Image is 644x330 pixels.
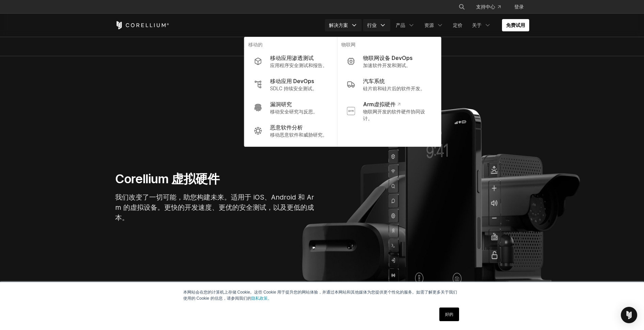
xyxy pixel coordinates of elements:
a: 汽车系统 硅片前和硅片后的软件开发。 [341,73,437,96]
font: 移动恶意软件和威胁研究。 [270,132,327,138]
a: 物联网设备 DevOps 加速软件开发和测试。 [341,50,437,73]
font: Arm虚拟硬件 [363,101,396,108]
font: 移动安全研究与反思。 [270,109,318,114]
a: 恶意软件分析 移动恶意软件和威胁研究。 [248,119,333,142]
div: 导航菜单 [325,19,529,31]
a: 移动应用渗透测试 应用程序安全测试和报告。 [248,50,333,73]
div: 打开 Intercom Messenger [621,307,637,323]
font: 本网站会在您的计算机上存储 Cookie。这些 Cookie 用于提升您的网站体验，并通过本网站和其他媒体为您提供更个性化的服务。如需了解更多关于我们使用的 Cookie 的信息，请参阅我们的 [183,290,457,301]
font: Corellium 虚拟硬件 [115,171,220,186]
font: 登录 [514,4,524,10]
font: 移动应用渗透测试 [270,54,314,61]
font: 行业 [367,22,377,28]
font: 移动的 [248,42,263,47]
font: 免费试用 [506,22,525,28]
font: 加速软件开发和测试。 [363,62,411,68]
font: 恶意软件分析 [270,124,303,131]
font: 关于 [472,22,482,28]
font: 解决方案 [329,22,348,28]
font: 漏洞研究 [270,101,292,108]
a: 隐私政策。 [251,296,272,301]
font: 物联网开发的软件硬件协同设计。 [363,109,425,121]
a: 好的 [439,308,459,321]
font: SDLC 持续安全测试。 [270,85,317,91]
a: 移动应用 DevOps SDLC 持续安全测试。 [248,73,333,96]
font: 好的 [445,312,453,317]
font: 应用程序安全测试和报告。 [270,62,327,68]
a: 科雷利姆之家 [115,21,169,29]
font: 我们改变了一切可能，助您构建未来。适用于 iOS、Android 和 Arm 的虚拟设备。更快的开发速度、更优的安全测试，以及更低的成本。 [115,193,314,222]
font: 硅片前和硅片后的软件开发。 [363,85,425,91]
font: 物联网设备 DevOps [363,54,412,61]
div: 导航菜单 [450,1,529,13]
a: Arm虚拟硬件 物联网开发的软件硬件协同设计。 [341,96,437,126]
font: 移动应用 DevOps [270,78,314,84]
font: 资源 [424,22,434,28]
font: 产品 [396,22,405,28]
font: 支持中心 [476,4,495,10]
font: 物联网 [341,42,356,47]
button: 搜索 [456,1,468,13]
font: 汽车系统 [363,78,385,84]
font: 定价 [453,22,462,28]
a: 漏洞研究 移动安全研究与反思。 [248,96,333,119]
